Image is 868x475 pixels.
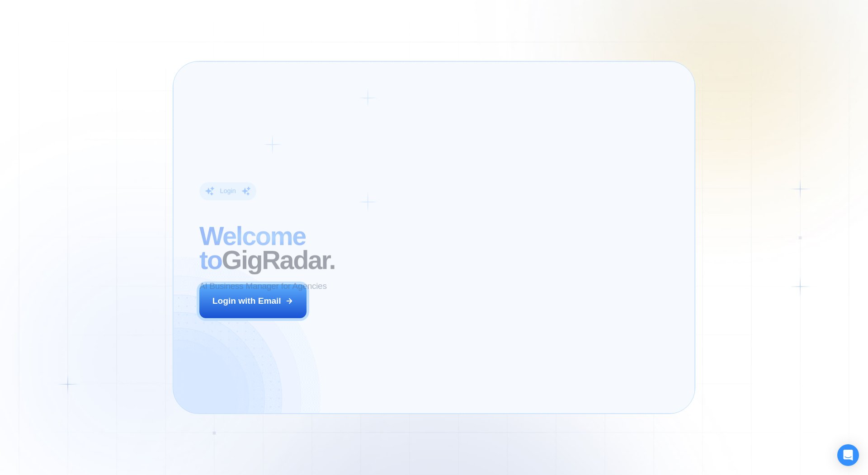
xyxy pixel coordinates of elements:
h2: ‍ GigRadar. [199,224,423,272]
div: Login [220,187,236,196]
button: Login with Email [199,284,307,318]
p: AI Business Manager for Agencies [199,281,327,292]
span: Welcome to [199,221,306,274]
div: Login with Email [212,295,281,307]
div: Open Intercom Messenger [837,444,859,466]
